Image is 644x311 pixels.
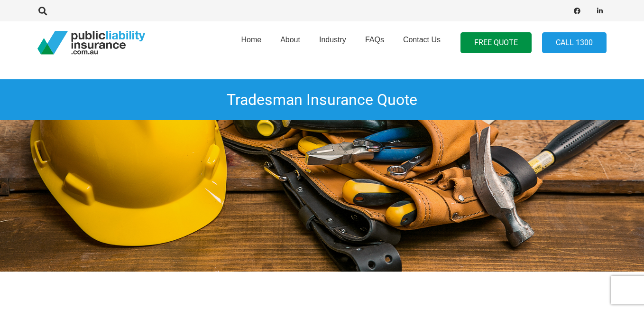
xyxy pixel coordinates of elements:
[241,36,261,44] span: Home
[570,4,584,18] a: Facebook
[460,32,532,54] a: FREE QUOTE
[310,19,356,67] a: Industry
[593,4,607,18] a: LinkedIn
[280,36,300,44] span: About
[403,36,441,44] span: Contact Us
[271,19,310,67] a: About
[33,7,52,15] a: Search
[231,19,271,67] a: Home
[319,36,346,44] span: Industry
[542,32,607,54] a: Call 1300
[394,19,450,67] a: Contact Us
[365,36,384,44] span: FAQs
[37,31,145,55] a: pli_logotransparent
[356,19,394,67] a: FAQs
